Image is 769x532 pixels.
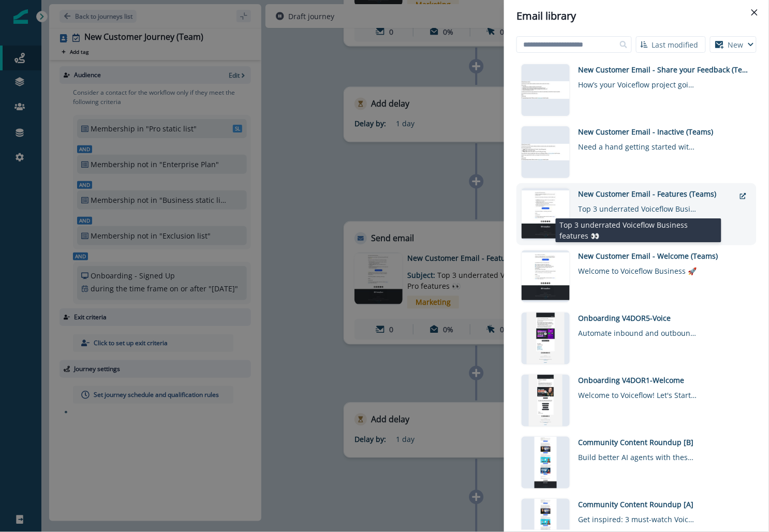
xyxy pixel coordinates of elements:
div: Email library [516,8,757,24]
div: How’s your Voiceflow project going? [579,75,698,90]
div: Community Content Roundup [A] [579,499,749,510]
button: New [710,36,757,53]
div: Welcome to Voiceflow Business 🚀 [579,261,698,276]
div: New Customer Email - Share your Feedback (Teams) [579,64,749,75]
div: Community Content Roundup [B] [579,437,749,448]
div: Welcome to Voiceflow! Let's Start Building. [579,386,698,401]
div: Build better AI agents with these 3 Voiceflow tutorials 🎥 [579,448,698,463]
div: New Customer Email - Inactive (Teams) [579,126,749,137]
div: Get inspired: 3 must-watch Voiceflow tutorials 🎥 [579,510,698,525]
div: Automate inbound and outbound phone calls [579,323,698,338]
button: Close [746,4,763,21]
div: Top 3 underrated Voiceflow Business features 👀 [579,199,698,214]
div: Need a hand getting started with Voiceflow? [579,137,698,152]
button: Last modified [636,36,706,53]
div: New Customer Email - Welcome (Teams) [579,250,749,261]
div: Onboarding V4DOR1-Welcome [579,375,749,386]
div: New Customer Email - Features (Teams) [579,188,735,199]
button: external-link [735,188,751,204]
div: Onboarding V4DOR5-Voice [579,313,749,323]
